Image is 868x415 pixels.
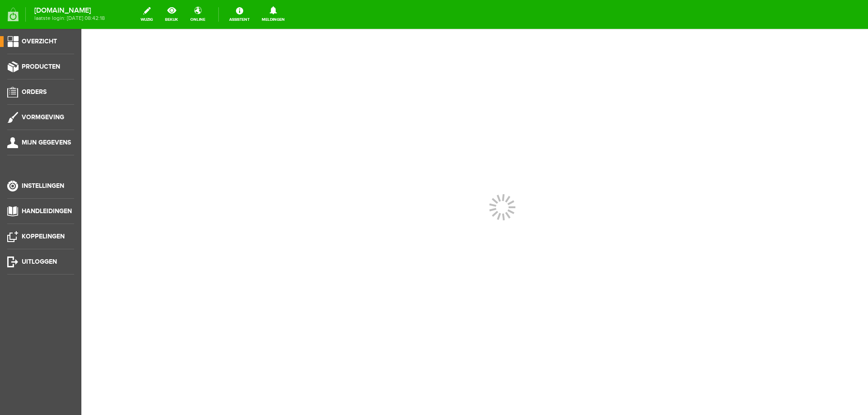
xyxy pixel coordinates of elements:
span: Orders [22,88,47,96]
a: online [185,5,211,24]
span: Overzicht [22,37,57,45]
span: Handleidingen [22,207,72,215]
span: Koppelingen [22,233,65,240]
a: bekijk [160,5,184,24]
a: wijzig [135,5,158,24]
strong: [DOMAIN_NAME] [34,8,105,13]
a: Meldingen [256,5,290,24]
span: Uitloggen [22,258,57,266]
span: Instellingen [22,182,64,190]
span: laatste login: [DATE] 08:42:18 [34,16,105,21]
span: Mijn gegevens [22,139,71,146]
span: Vormgeving [22,113,64,121]
span: Producten [22,63,60,70]
a: Assistent [224,5,255,24]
